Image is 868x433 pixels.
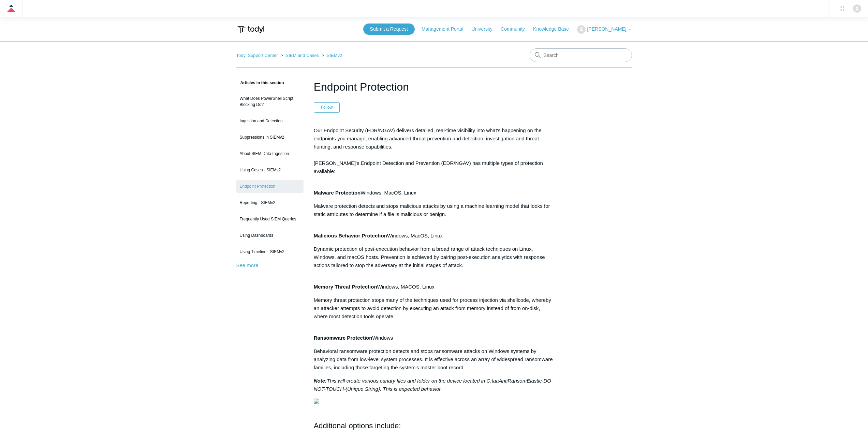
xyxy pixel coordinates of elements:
[327,53,342,58] a: SIEMv2
[314,399,319,404] img: 28488690910867
[236,53,278,58] a: Todyl Support Center
[314,284,377,290] strong: Memory Threat Protection
[314,102,340,112] button: Follow Article
[471,26,499,33] a: University
[314,245,555,269] p: Dynamic protection of post-execution behavior from a broad range of attack techniques on Linux, W...
[314,283,555,291] div: Windows, MACOS, Linux
[236,114,304,127] a: Ingestion and Detection
[285,53,319,58] a: SIEM and Cases
[314,233,387,238] strong: Malicious Behavior Protection
[314,79,555,95] h1: Endpoint Protection
[501,26,532,33] a: Community
[363,24,415,35] a: Submit a Request
[314,202,555,218] p: Malware protection detects and stops malicious attacks by using a machine learning model that loo...
[533,26,576,33] a: Knowledge Base
[530,48,632,62] input: Search
[236,229,304,242] a: Using Dashboards
[314,378,553,392] em: This will create various canary files and folder on the device located in C:\aaAntiRansomElastic-...
[314,334,555,342] div: Windows
[279,53,320,58] li: SIEM and Cases
[577,25,632,34] button: [PERSON_NAME]
[314,189,555,197] div: Windows, MacOS, Linux
[314,190,361,196] strong: Malware Protection
[236,164,304,176] a: Using Cases - SIEMv2
[587,26,626,32] span: [PERSON_NAME]
[236,131,304,144] a: Suppressions in SIEMv2
[853,4,861,13] img: user avatar
[236,80,284,85] span: Articles in this section
[314,347,555,372] p: Behavioral ransomware protection detects and stops ransomware attacks on Windows systems by analy...
[314,335,372,341] strong: Ransomware Protection
[236,262,259,268] a: See more
[236,53,279,58] li: Todyl Support Center
[422,26,470,33] a: Management Portal
[314,296,555,321] p: Memory threat protection stops many of the techniques used for process injection via shellcode, w...
[236,196,304,209] a: Reporting - SIEMv2
[320,53,342,58] li: SIEMv2
[314,232,555,240] div: Windows, MacOS, Linux
[853,4,861,13] zd-hc-trigger: Click your profile icon to open the profile menu
[236,92,304,111] a: What Does PowerShell Script Blocking Do?
[236,213,304,226] a: Frequently Used SIEM Queries
[236,23,265,36] img: Todyl Support Center Help Center home page
[314,126,555,175] p: Our Endpoint Security (EDR/NGAV) delivers detailed, real-time visibility into what's happening on...
[236,245,304,258] a: Using Timeline - SIEMv2
[236,147,304,160] a: About SIEM Data Ingestion
[314,420,555,432] h2: Additional options include:
[236,180,304,193] a: Endpoint Protection
[314,378,327,384] strong: Note:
